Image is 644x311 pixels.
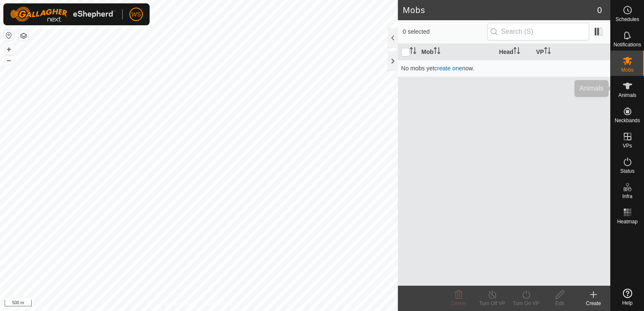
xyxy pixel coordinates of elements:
span: VPs [623,143,632,148]
div: Create [577,300,610,307]
th: Mob [418,44,496,60]
p-sorticon: Activate to sort [513,48,520,55]
p-sorticon: Activate to sort [410,48,416,55]
span: Infra [622,194,632,199]
button: Map Layers [19,31,29,41]
div: Turn Off VP [475,300,509,307]
p-sorticon: Activate to sort [544,48,551,55]
span: WS [131,10,141,19]
a: Help [611,285,644,309]
span: 0 selected [403,27,487,36]
span: Neckbands [614,118,640,123]
button: Reset Map [4,30,14,40]
div: Edit [543,300,577,307]
th: VP [533,44,610,60]
span: 0 [597,4,602,16]
span: Delete [451,300,466,306]
img: Gallagher Logo [10,7,115,22]
button: + [4,44,14,54]
th: Head [496,44,533,60]
a: Privacy Policy [166,300,197,308]
span: Status [620,169,634,174]
span: Help [622,300,633,306]
td: No mobs yet now. [398,60,610,77]
span: Notifications [614,42,641,47]
input: Search (S) [487,23,589,40]
button: – [4,55,14,65]
p-sorticon: Activate to sort [434,48,440,55]
a: create one [434,65,462,72]
span: Mobs [621,67,633,72]
span: Schedules [615,17,639,22]
a: Contact Us [207,300,232,308]
div: Turn On VP [509,300,543,307]
h2: Mobs [403,5,597,15]
span: Heatmap [617,219,638,224]
span: Animals [618,93,636,98]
